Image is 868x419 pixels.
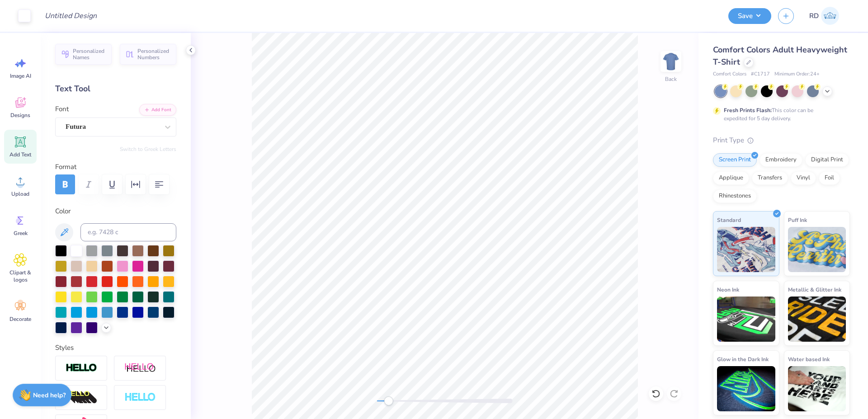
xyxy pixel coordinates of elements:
[662,52,680,71] img: Back
[791,171,816,185] div: Vinyl
[11,190,29,198] span: Upload
[821,7,839,25] img: Rommel Del Rosario
[717,354,769,364] span: Glow in the Dark Ink
[717,285,739,294] span: Neon Ink
[139,104,176,116] button: Add Font
[38,7,104,25] input: Untitled Design
[717,297,775,342] img: Neon Ink
[55,206,176,217] label: Color
[73,48,106,61] span: Personalized Names
[384,396,393,405] div: Accessibility label
[724,107,772,114] strong: Fresh Prints Flash:
[55,104,69,114] label: Font
[728,8,771,24] button: Save
[14,230,28,237] span: Greek
[713,71,746,78] span: Comfort Colors
[33,391,66,400] strong: Need help?
[788,366,846,411] img: Water based Ink
[759,153,802,167] div: Embroidery
[713,189,757,203] div: Rhinestones
[9,315,31,323] span: Decorate
[66,391,97,405] img: 3D Illusion
[788,227,846,272] img: Puff Ink
[788,215,807,225] span: Puff Ink
[55,83,176,95] div: Text Tool
[120,146,176,153] button: Switch to Greek Letters
[717,366,775,411] img: Glow in the Dark Ink
[713,135,850,146] div: Print Type
[10,72,31,80] span: Image AI
[788,285,841,294] span: Metallic & Glitter Ink
[788,297,846,342] img: Metallic & Glitter Ink
[55,44,112,65] button: Personalized Names
[80,223,176,241] input: e.g. 7428 c
[5,269,35,283] span: Clipart & logos
[717,227,775,272] img: Standard
[665,75,677,83] div: Back
[724,106,835,122] div: This color can be expedited for 5 day delivery.
[713,44,847,67] span: Comfort Colors Adult Heavyweight T-Shirt
[752,171,788,185] div: Transfers
[137,48,171,61] span: Personalized Numbers
[819,171,840,185] div: Foil
[124,363,156,374] img: Shadow
[9,151,31,158] span: Add Text
[713,171,749,185] div: Applique
[120,44,176,65] button: Personalized Numbers
[809,11,819,21] span: RD
[66,363,97,373] img: Stroke
[713,153,757,167] div: Screen Print
[788,354,830,364] span: Water based Ink
[124,392,156,403] img: Negative Space
[10,112,30,119] span: Designs
[55,343,74,353] label: Styles
[717,215,741,225] span: Standard
[805,7,843,25] a: RD
[751,71,770,78] span: # C1717
[55,162,176,172] label: Format
[774,71,820,78] span: Minimum Order: 24 +
[805,153,849,167] div: Digital Print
